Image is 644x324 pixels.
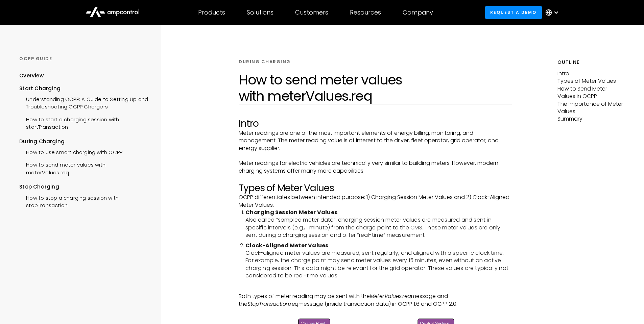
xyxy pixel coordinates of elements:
em: StopTransaction.req [247,300,299,308]
div: Solutions [247,9,273,16]
div: Resources [350,9,381,16]
p: Meter readings for electric vehicles are technically very similar to building meters. However, mo... [239,159,512,175]
h5: Outline [557,59,625,66]
div: Products [198,9,225,16]
p: ‍ [239,152,512,159]
strong: Clock-Aligned Meter Values [245,242,328,249]
p: Meter readings are one of the most important elements of energy billing, monitoring, and manageme... [239,129,512,152]
p: Summary [557,115,625,123]
div: Customers [295,9,328,16]
a: Request a demo [485,6,542,19]
p: OCPP differentiates between intended purpose: 1) Charging Session Meter Values and 2) Clock-Align... [239,194,512,209]
div: During Charging [19,138,148,145]
p: ‍ [239,308,512,315]
a: Understanding OCPP: A Guide to Setting Up and Troubleshooting OCPP Chargers [19,92,148,113]
strong: Charging Session Meter Values [245,208,337,216]
a: How to start a charging session with startTransaction [19,113,148,133]
div: Overview [19,72,44,79]
li: Also called “sampled meter data”, charging session meter values are measured and sent in specific... [245,209,512,239]
p: Both types of meter reading may be sent with the message and the message (inside transaction data... [239,293,512,308]
div: Company [403,9,433,16]
div: Start Charging [19,85,148,92]
a: Overview [19,72,44,84]
p: Intro [557,70,625,77]
p: The Importance of Meter Values [557,100,625,116]
p: How to Send Meter Values in OCPP [557,85,625,100]
p: ‍ [239,285,512,293]
div: OCPP GUIDE [19,56,148,62]
h2: Intro [239,118,512,129]
a: How to stop a charging session with stopTransaction [19,191,148,211]
p: Types of Meter Values [557,77,625,85]
h2: Types of Meter Values [239,182,512,194]
p: ‍ [239,175,512,182]
div: Stop Charging [19,183,148,191]
a: How to use smart charging with OCPP [19,145,122,158]
em: MeterValues.req [370,292,411,300]
h1: How to send meter values with meterValues.req [239,72,512,104]
li: Clock-aligned meter values are measured, sent regularly, and aligned with a specific clock time. ... [245,242,512,280]
div: DURING CHARGING [239,59,291,65]
a: How to send meter values with meterValues.req [19,158,148,178]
